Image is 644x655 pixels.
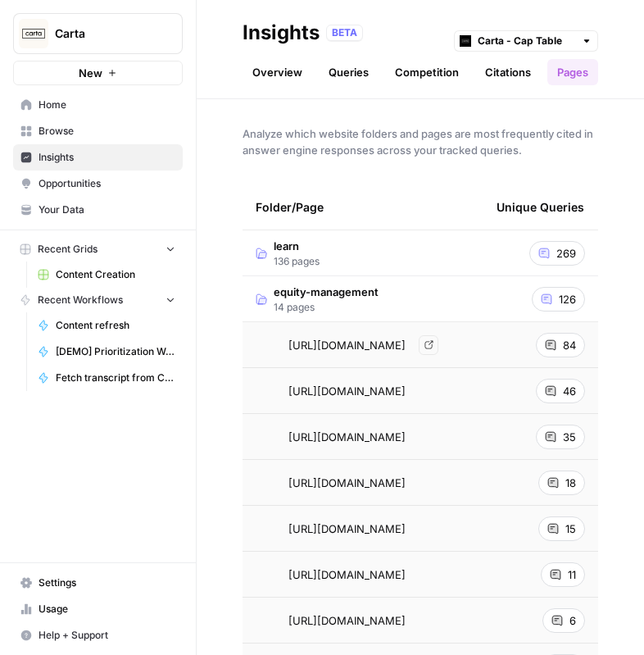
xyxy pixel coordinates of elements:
[38,242,98,257] span: Recent Grids
[13,171,183,197] a: Opportunities
[56,318,175,333] span: Content refresh
[288,566,406,583] span: [URL][DOMAIN_NAME]
[39,602,175,616] span: Usage
[39,202,175,217] span: Your Data
[288,521,406,537] span: [URL][DOMAIN_NAME]
[13,237,183,262] button: Recent Grids
[274,284,379,300] span: equity-management
[56,371,175,385] span: Fetch transcript from Chorus
[39,176,175,191] span: Opportunities
[39,98,175,112] span: Home
[79,65,102,81] span: New
[565,475,576,491] span: 18
[385,59,469,85] a: Competition
[556,245,576,262] span: 269
[288,475,406,491] span: [URL][DOMAIN_NAME]
[274,238,320,254] span: learn
[547,59,598,85] a: Pages
[243,59,312,85] a: Overview
[288,429,406,445] span: [URL][DOMAIN_NAME]
[13,596,183,622] a: Usage
[13,144,183,171] a: Insights
[288,612,406,629] span: [URL][DOMAIN_NAME]
[39,124,175,139] span: Browse
[39,150,175,165] span: Insights
[13,288,183,312] button: Recent Workflows
[13,13,183,54] button: Workspace: Carta
[56,344,175,359] span: [DEMO] Prioritization Workflow for creation
[475,59,541,85] a: Citations
[55,25,154,42] span: Carta
[243,125,598,158] span: Analyze which website folders and pages are most frequently cited in answer engine responses acro...
[288,383,406,399] span: [URL][DOMAIN_NAME]
[13,197,183,223] a: Your Data
[30,365,183,391] a: Fetch transcript from Chorus
[13,118,183,144] a: Browse
[39,575,175,590] span: Settings
[478,33,574,49] input: Carta - Cap Table
[559,291,576,307] span: 126
[38,293,123,307] span: Recent Workflows
[256,184,470,230] div: Folder/Page
[326,25,363,41] div: BETA
[288,337,406,353] span: [URL][DOMAIN_NAME]
[274,254,320,269] span: 136 pages
[563,429,576,445] span: 35
[497,184,584,230] div: Unique Queries
[19,19,48,48] img: Carta Logo
[243,20,320,46] div: Insights
[13,570,183,596] a: Settings
[563,337,576,353] span: 84
[568,566,576,583] span: 11
[13,61,183,85] button: New
[13,622,183,648] button: Help + Support
[30,339,183,365] a: [DEMO] Prioritization Workflow for creation
[56,267,175,282] span: Content Creation
[565,521,576,537] span: 15
[30,312,183,339] a: Content refresh
[274,300,379,315] span: 14 pages
[563,383,576,399] span: 46
[30,262,183,288] a: Content Creation
[319,59,379,85] a: Queries
[39,628,175,643] span: Help + Support
[569,612,576,629] span: 6
[13,92,183,118] a: Home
